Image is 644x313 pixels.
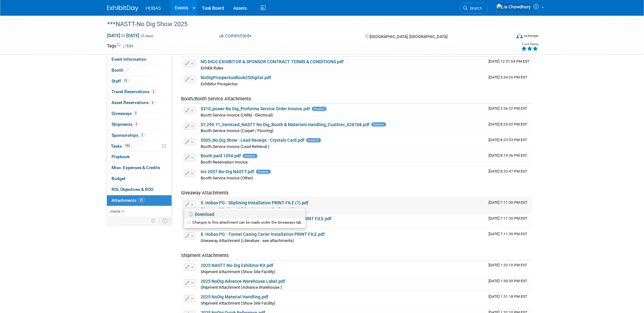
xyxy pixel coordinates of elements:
[489,294,527,299] span: Upload Timestamp
[486,120,532,135] td: Upload Timestamp
[181,190,229,196] span: Giveaway Attachments
[201,66,224,70] span: Exhibit Rules
[141,34,154,38] span: (5 days)
[496,3,531,10] img: Lia Chowdhury
[486,73,532,88] td: Upload Timestamp
[201,200,309,205] a: 5. Hobas PG - Sliplining Installation PRINT FILE (1).pdf
[460,3,488,14] a: Search
[489,153,527,158] span: Upload Timestamp
[123,44,134,48] a: Edit
[107,5,138,12] img: ExhibitDay
[489,122,527,126] span: Upload Timestamp
[243,154,257,158] span: Invoice
[370,34,447,39] span: [GEOGRAPHIC_DATA], [GEOGRAPHIC_DATA]
[112,187,154,192] span: ROI, Objectives & ROO
[105,19,502,30] div: ***NASTT-No Dig Show 2025
[107,141,172,152] a: Tasks79%
[201,82,238,86] span: Exhibitor Prospectus
[201,106,310,111] a: $310_power No Dig_Proforma Service Order Invoice.pdf
[112,154,130,159] span: Playbook
[201,138,305,143] a: $905_No Dig Show - Lead Receipt - Crystals Card.pdf
[201,238,294,243] span: Giveaway Attachment (Literature - see attachments)
[201,301,276,306] span: Shipment Attachment (Show Site Facility)
[201,128,274,133] span: Booth Service Invoice (Carpet / Flooring)
[201,160,248,164] span: Booth Reservation Invoice
[159,217,172,225] td: Toggle Event Tabs
[486,104,532,120] td: Upload Timestamp
[151,89,156,94] span: 2
[201,153,241,158] a: Booth paid 1054.pdf
[121,33,126,38] span: to
[201,294,269,299] a: 2025 NoDig Material Handling.pdf
[107,173,172,184] a: Budget
[201,169,255,174] a: Inv 2057 No-Dig NASTT.pdf
[134,111,138,116] span: 2
[112,111,138,116] span: Giveaways
[201,144,270,149] span: Booth Service Invoice (Lead Retrieval )
[107,65,172,76] a: Booth
[201,176,254,180] span: Booth Service Invoice (Other)
[371,122,386,126] span: Invoice
[112,100,155,105] span: Asset Reservations
[146,6,161,11] span: HOBAS
[489,263,527,267] span: Upload Timestamp
[112,165,160,170] span: Misc. Expenses & Credits
[140,133,145,137] span: 2
[489,106,527,111] span: Upload Timestamp
[123,78,129,83] span: 12
[524,34,538,38] div: In-Person
[201,269,276,274] span: Shipment Attachment (Show Site Facility)
[201,59,344,64] a: NO DIGG EXHIBITOR & SPONSOR CONTRACT TERMS & CONDITIONS.pdf
[184,210,306,219] a: Download
[201,75,271,80] a: NoDigProspectusBook25Digital.pdf
[112,176,126,181] span: Budget
[107,33,140,38] span: [DATE] [DATE]
[107,163,172,173] a: Misc. Expenses & Credits
[468,6,482,11] span: Search
[107,97,172,108] a: Asset Reservations6
[306,138,321,142] span: Invoice
[148,217,159,225] td: Personalize Event Tab Strip
[486,292,532,308] td: Upload Timestamp
[201,113,273,117] span: Booth Service Invoice (Utility - Electrical)
[486,167,532,183] td: Upload Timestamp
[112,68,131,73] span: Booth
[486,230,532,245] td: Upload Timestamp
[107,119,172,130] a: Shipments2
[111,144,132,149] span: Tasks
[107,43,134,49] td: Tags
[181,253,229,258] span: Shipment Attachments
[201,122,370,127] a: $7,299.71_Itemized_NASTT No Dig_Booth & Materials Handling_CustInvc_628768.pdf
[107,54,172,65] a: Event Information
[489,75,527,79] span: Upload Timestamp
[486,151,532,167] td: Upload Timestamp
[107,87,172,97] a: Travel Reservations2
[475,32,539,42] div: Event Format
[489,279,527,283] span: Upload Timestamp
[486,214,532,230] td: Upload Timestamp
[517,33,523,38] img: Format-Inperson.png
[107,206,172,217] a: more
[112,78,129,83] span: Staff
[138,198,145,202] span: 28
[124,144,132,148] span: 79%
[134,122,139,126] span: 2
[181,96,251,102] span: Booth/Booth Service Attachments
[107,184,172,195] a: ROI, Objectives & ROO
[486,135,532,151] td: Upload Timestamp
[107,130,172,141] a: Sponsorships2
[107,152,172,162] a: Playbook
[107,195,172,206] a: Attachments28
[256,170,271,174] span: Invoice
[489,138,527,142] span: Upload Timestamp
[489,232,527,236] span: Upload Timestamp
[112,133,145,138] span: Sponsorships
[489,169,527,173] span: Upload Timestamp
[150,100,155,105] span: 6
[486,57,532,73] td: Upload Timestamp
[107,76,172,87] a: Staff12
[489,216,527,221] span: Upload Timestamp
[112,122,139,127] span: Shipments
[486,261,532,276] td: Upload Timestamp
[486,198,532,214] td: Upload Timestamp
